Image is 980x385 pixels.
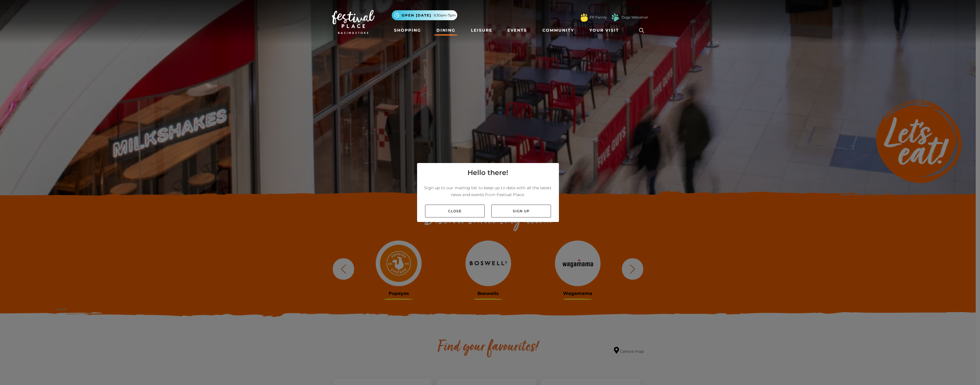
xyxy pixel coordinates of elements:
h4: Hello there! [467,168,508,178]
span: Open [DATE] [402,13,431,18]
p: Sign up to our mailing list to keep up to date with all the latest news and events from Festival ... [422,184,554,198]
a: FP Family [590,15,607,20]
a: Close [425,205,485,217]
img: Festival Place Logo [332,10,375,34]
a: Dogs Welcome! [622,15,648,20]
span: Your Visit [589,27,619,33]
a: Sign up [491,205,551,217]
a: Events [505,25,529,36]
span: 9.30am-7pm [434,13,456,18]
button: Open [DATE] 9.30am-7pm [392,10,457,20]
a: Dining [434,25,458,36]
a: Community [540,25,576,36]
a: Shopping [392,25,423,36]
a: Leisure [469,25,495,36]
a: Your Visit [587,25,624,36]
